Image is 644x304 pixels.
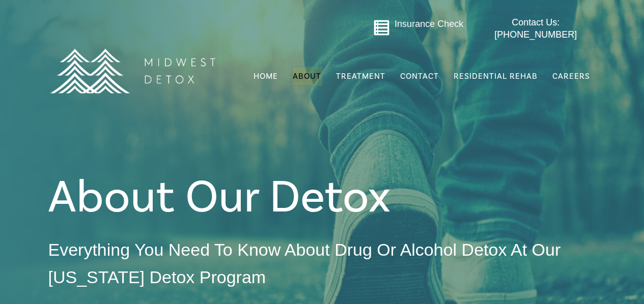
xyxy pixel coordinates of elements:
a: Insurance Check [395,19,463,29]
a: Treatment [335,67,386,86]
a: Contact Us: [PHONE_NUMBER] [474,17,597,41]
span: Careers [552,71,590,81]
a: Residential Rehab [453,67,539,86]
span: About [293,72,321,80]
a: Home [253,67,279,86]
span: About Our Detox [48,168,390,227]
a: Careers [551,67,591,86]
span: Contact [400,72,439,80]
span: Treatment [336,72,385,80]
span: Residential Rehab [454,71,538,81]
a: About [292,67,322,86]
span: Everything you need to know about drug or Alcohol detox at Our [US_STATE] Detox program [48,240,561,287]
a: Go to midwestdetox.com/message-form-page/ [373,19,390,40]
img: MD Logo Horitzontal white-01 (1) (1) [43,26,221,115]
span: Home [254,71,278,81]
span: Contact Us: [PHONE_NUMBER] [494,17,577,39]
a: Contact [399,67,440,86]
